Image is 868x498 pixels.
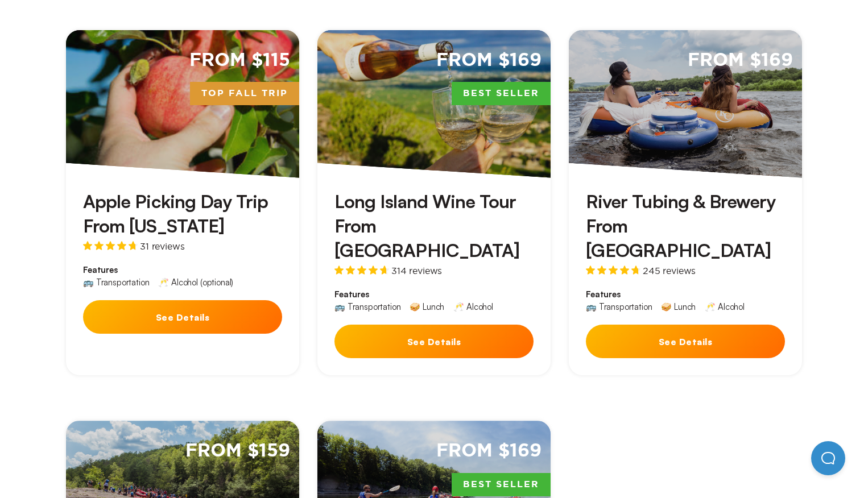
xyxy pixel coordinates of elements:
span: Top Fall Trip [190,82,299,106]
span: From $169 [436,439,542,463]
span: Features [334,289,534,300]
div: 🥂 Alcohol [453,302,493,311]
button: See Details [334,325,534,358]
span: 245 reviews [643,266,696,275]
div: 🥪 Lunch [661,302,696,311]
div: 🚌 Transportation [334,302,400,311]
span: From $169 [436,48,542,73]
button: See Details [586,325,785,358]
h3: Apple Picking Day Trip From [US_STATE] [83,189,282,238]
span: Best Seller [452,473,551,497]
div: 🥂 Alcohol (optional) [158,278,233,287]
button: See Details [83,300,282,334]
span: From $169 [688,48,793,73]
span: Best Seller [452,82,551,106]
div: 🚌 Transportation [586,302,652,311]
span: Features [83,264,282,276]
h3: Long Island Wine Tour From [GEOGRAPHIC_DATA] [334,189,534,263]
div: 🥂 Alcohol [705,302,745,311]
a: From $169River Tubing & Brewery From [GEOGRAPHIC_DATA]245 reviewsFeatures🚌 Transportation🥪 Lunch🥂... [569,30,802,376]
div: 🚌 Transportation [83,278,149,287]
span: Features [586,289,785,300]
span: From $115 [189,48,290,73]
a: From $115Top Fall TripApple Picking Day Trip From [US_STATE]31 reviewsFeatures🚌 Transportation🥂 A... [66,30,299,376]
a: From $169Best SellerLong Island Wine Tour From [GEOGRAPHIC_DATA]314 reviewsFeatures🚌 Transportati... [317,30,551,376]
span: 314 reviews [391,266,442,275]
span: 31 reviews [140,242,184,251]
span: From $159 [185,439,290,463]
h3: River Tubing & Brewery From [GEOGRAPHIC_DATA] [586,189,785,263]
iframe: Help Scout Beacon - Open [811,441,845,475]
div: 🥪 Lunch [410,302,444,311]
